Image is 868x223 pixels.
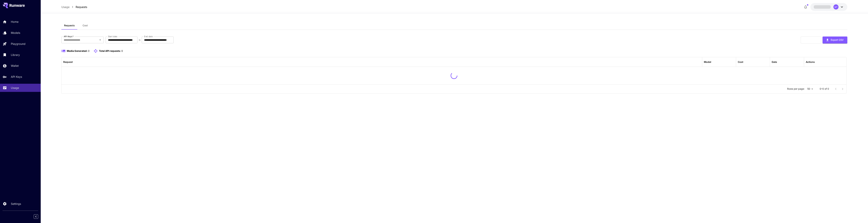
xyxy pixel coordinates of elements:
p: Wallet [11,64,19,68]
p: ~ [139,38,141,42]
p: Library [11,53,20,57]
nav: breadcrumb [61,5,87,9]
label: Start date [108,35,117,38]
label: API Keys [64,35,74,38]
div: 50 [806,86,814,91]
label: End date [144,35,153,38]
button: Export CSV [823,37,847,43]
div: QT [833,4,839,10]
div: Model [704,60,711,63]
div: Cost [738,60,743,63]
span: Total API requests: [99,49,121,52]
p: Usage [11,86,19,90]
a: Requests [76,5,87,9]
div: Collapse sidebar [36,213,41,220]
span: 0 [88,49,90,52]
a: Usage [61,5,70,9]
p: Models [11,31,20,35]
span: 0 [121,49,123,52]
div: Date [772,60,777,63]
p: Home [11,20,18,24]
span: Media Generated: [67,49,87,52]
div: Actions [806,60,815,63]
span: Cost [83,24,88,27]
p: 0–0 of 0 [820,87,829,91]
p: API Keys [11,75,22,79]
p: Playground [11,42,25,46]
span: Requests [64,24,75,27]
button: QT [810,3,847,11]
button: Open [98,38,103,42]
p: Settings [11,202,21,206]
div: Request [63,60,73,63]
p: Rows per page: [787,87,805,91]
button: Collapse sidebar [34,214,38,219]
